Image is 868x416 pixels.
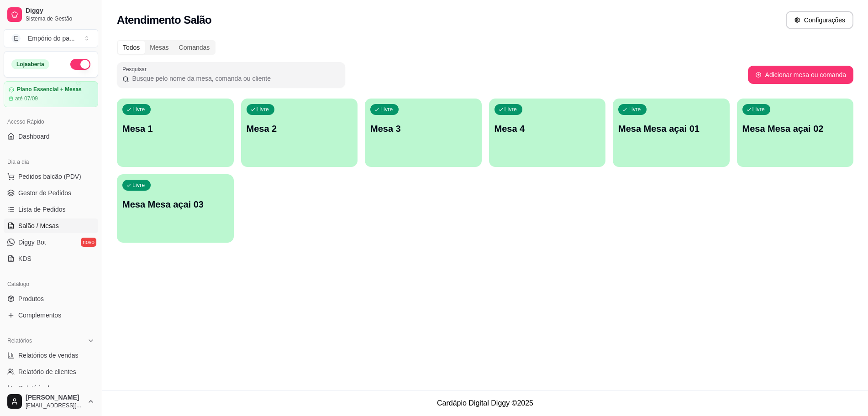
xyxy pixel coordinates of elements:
[18,351,79,360] span: Relatórios de vendas
[505,106,517,113] p: Livre
[122,122,228,135] p: Mesa 1
[122,198,228,211] p: Mesa Mesa açai 03
[18,254,32,263] span: KDS
[613,99,730,167] button: LivreMesa Mesa açai 01
[70,59,90,70] button: Alterar Status
[4,308,98,322] a: Complementos
[257,106,269,113] p: Livre
[4,364,98,379] a: Relatório de clientes
[4,29,98,47] button: Select a team
[4,155,98,169] div: Dia a dia
[628,106,641,113] p: Livre
[174,41,215,54] div: Comandas
[117,174,234,243] button: LivreMesa Mesa açai 03
[18,132,50,141] span: Dashboard
[15,95,38,102] article: até 07/09
[494,122,600,135] p: Mesa 4
[4,186,98,200] a: Gestor de Pedidos
[26,394,84,402] span: [PERSON_NAME]
[4,202,98,217] a: Lista de Pedidos
[4,81,98,107] a: Plano Essencial + Mesasaté 07/09
[17,86,82,93] article: Plano Essencial + Mesas
[132,106,145,113] p: Livre
[737,99,854,167] button: LivreMesa Mesa açai 02
[4,169,98,184] button: Pedidos balcão (PDV)
[370,122,476,135] p: Mesa 3
[4,235,98,250] a: Diggy Botnovo
[18,294,44,303] span: Produtos
[365,99,482,167] button: LivreMesa 3
[102,390,868,416] footer: Cardápio Digital Diggy © 2025
[18,238,46,247] span: Diggy Bot
[786,11,853,29] button: Configurações
[26,402,84,409] span: [EMAIL_ADDRESS][DOMAIN_NAME]
[4,390,98,412] button: [PERSON_NAME][EMAIL_ADDRESS][DOMAIN_NAME]
[18,205,66,214] span: Lista de Pedidos
[28,34,75,43] div: Empório do pa ...
[11,59,49,69] div: Loja aberta
[122,65,150,73] label: Pesquisar
[489,99,606,167] button: LivreMesa 4
[117,99,234,167] button: LivreMesa 1
[4,291,98,306] a: Produtos
[129,74,340,83] input: Pesquisar
[247,122,352,135] p: Mesa 2
[4,218,98,233] a: Salão / Mesas
[18,367,76,376] span: Relatório de clientes
[145,41,174,54] div: Mesas
[241,99,358,167] button: LivreMesa 2
[118,41,145,54] div: Todos
[4,381,98,395] a: Relatório de mesas
[18,188,71,198] span: Gestor de Pedidos
[4,251,98,266] a: KDS
[117,13,211,27] h2: Atendimento Salão
[11,34,21,43] span: E
[132,182,145,189] p: Livre
[26,7,95,15] span: Diggy
[618,122,724,135] p: Mesa Mesa açai 01
[18,172,81,181] span: Pedidos balcão (PDV)
[4,114,98,129] div: Acesso Rápido
[752,106,765,113] p: Livre
[742,122,848,135] p: Mesa Mesa açai 02
[26,15,95,22] span: Sistema de Gestão
[18,311,61,320] span: Complementos
[18,221,59,230] span: Salão / Mesas
[4,4,98,26] a: DiggySistema de Gestão
[18,384,74,393] span: Relatório de mesas
[748,66,853,84] button: Adicionar mesa ou comanda
[7,337,32,344] span: Relatórios
[4,277,98,291] div: Catálogo
[4,129,98,144] a: Dashboard
[380,106,393,113] p: Livre
[4,348,98,363] a: Relatórios de vendas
